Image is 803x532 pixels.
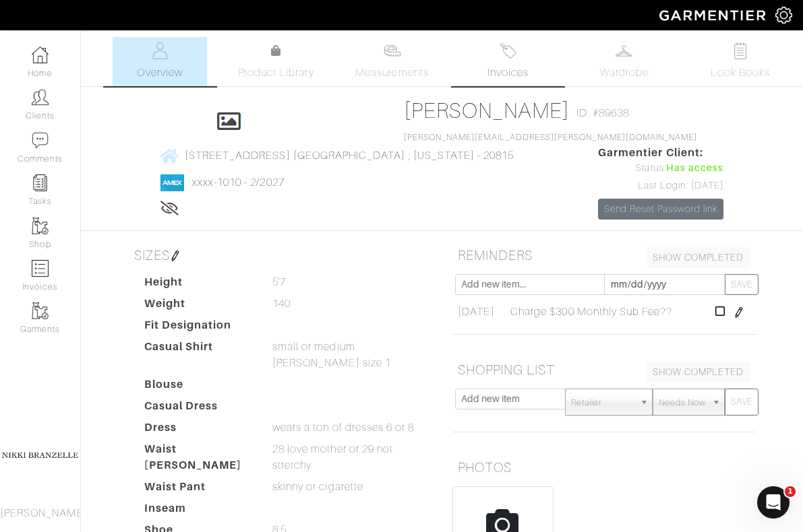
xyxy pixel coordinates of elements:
[32,89,49,106] img: clients-icon-6bae9207a08558b7cb47a8932f037763ab4055f8c8b6bfacd5dc20c3e0201464.png
[732,42,748,59] img: todo-9ac3debb85659649dc8f770b8b6100bb5dab4b48dedcbae339e5042a72dfd3cc.svg
[134,376,262,398] dt: Blouse
[785,486,796,497] span: 1
[272,420,414,436] span: wears a ton of dresses 6 or 8
[452,356,756,383] h5: SHOPPING LIST
[32,174,49,191] img: reminder-icon-8004d30b9f0a5d33ae49ab947aed9ed385cf756f9e5892f1edd6e32f2345188e.png
[666,161,724,176] span: Has access
[455,389,566,409] input: Add new item
[134,296,262,317] dt: Weight
[32,132,49,149] img: comment-icon-a0a6a9ef722e966f86d9cbdc48e553b5cf19dbc54f86b18d962a5391bc8f6eb6.png
[458,304,494,320] span: [DATE]
[500,42,516,59] img: orders-27d20c2124de7fd6de4e0e44c1d41de31381a507db9b33961299e4e07d508b8c.svg
[775,7,792,24] img: gear-icon-white-bd11855cb880d31180b6d7d6211b90ccbf57a29d726f0c71d8c61bd08dd39cc2.png
[571,389,634,416] span: Retailer
[152,42,169,59] img: basicinfo-40fd8af6dae0f16599ec9e87c0ef1c0a1fdea2edbe929e3d69a839185d80c458.svg
[452,454,756,481] h5: PHOTOS
[616,42,632,59] img: wardrobe-487a4870c1b7c33e795ec22d11cfc2ed9d08956e64fb3008fe2437562e282088.svg
[487,65,529,81] span: Invoices
[238,65,314,81] span: Product Library
[576,105,629,121] span: ID: #89638
[134,500,262,522] dt: Inseam
[404,98,570,123] a: [PERSON_NAME]
[659,389,706,416] span: Needs Now
[510,304,672,320] span: Charge $300 Monthly Sub Fee??
[32,302,49,319] img: garments-icon-b7da505a4dc4fd61783c78ac3ca0ef83fa9d6f193b1c9dc38574b1d14d53ca28.png
[229,43,323,81] a: Product Library
[757,486,790,519] iframe: Intercom live chat
[134,441,262,479] dt: Waist [PERSON_NAME]
[461,37,556,86] a: Invoices
[647,247,750,268] a: SHOW COMPLETED
[693,37,787,86] a: Look Books
[185,149,514,162] span: [STREET_ADDRESS] [GEOGRAPHIC_DATA] , [US_STATE] - 20815
[725,274,759,295] button: SAVE
[272,296,291,312] span: 140
[355,65,429,81] span: Measurements
[734,307,744,318] img: pen-cf24a1663064a2ec1b9c1bd2387e9de7a2fa800b781884d57f21acf72779bad2.png
[272,274,286,290] span: 5'7
[134,420,262,441] dt: Dress
[272,479,363,495] span: skinny or cigarette
[577,37,672,86] a: Wardrobe
[134,398,262,420] dt: Casual Dress
[113,37,207,86] a: Overview
[272,441,432,473] span: 28 love mother or 29 not stretchy
[404,133,698,142] a: [PERSON_NAME][EMAIL_ADDRESS][PERSON_NAME][DOMAIN_NAME]
[345,37,440,86] a: Measurements
[600,65,649,81] span: Wardrobe
[711,65,771,81] span: Look Books
[32,218,49,234] img: garments-icon-b7da505a4dc4fd61783c78ac3ca0ef83fa9d6f193b1c9dc38574b1d14d53ca28.png
[129,242,432,269] h5: SIZES
[598,161,723,176] div: Status:
[134,339,262,376] dt: Casual Shirt
[598,199,723,220] a: Send Reset Password link
[598,178,723,193] div: Last Login: [DATE]
[160,147,514,164] a: [STREET_ADDRESS] [GEOGRAPHIC_DATA] , [US_STATE] - 20815
[653,3,775,27] img: garmentier-logo-header-white-b43fb05a5012e4ada735d5af1a66efaba907eab6374d6393d1fbf88cb4ef424d.png
[455,274,605,295] input: Add new item...
[598,145,723,161] span: Garmentier Client:
[32,260,49,277] img: orders-icon-0abe47150d42831381b5fb84f609e132dff9fe21cb692f30cb5eec754e2cba89.png
[32,46,49,63] img: dashboard-icon-dbcd8f5a0b271acd01030246c82b418ddd0df26cd7fceb0bd07c9910d44c42f6.png
[647,362,750,383] a: SHOW COMPLETED
[384,42,400,59] img: measurements-466bbee1fd09ba9460f595b01e5d73f9e2bff037440d3c8f018324cb6cdf7a4a.svg
[134,317,262,339] dt: Fit Designation
[452,242,756,269] h5: REMINDERS
[160,174,184,191] img: american_express-1200034d2e149cdf2cc7894a33a747db654cf6f8355cb502592f1d228b2ac700.png
[272,339,432,371] span: small or medium [PERSON_NAME] size 1
[134,479,262,500] dt: Waist Pant
[192,176,285,189] a: xxxx-1010 - 2/2027
[134,274,262,296] dt: Height
[137,65,182,81] span: Overview
[725,389,759,415] button: SAVE
[170,251,181,261] img: pen-cf24a1663064a2ec1b9c1bd2387e9de7a2fa800b781884d57f21acf72779bad2.png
